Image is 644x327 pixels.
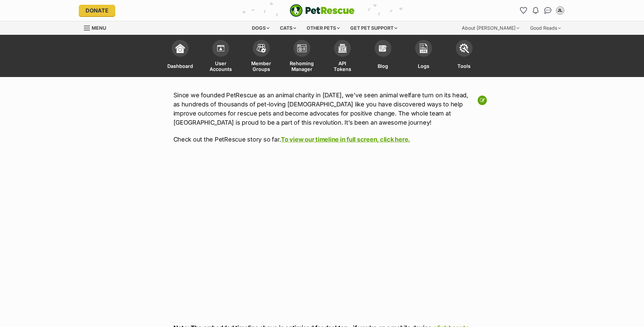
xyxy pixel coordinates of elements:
img: members-icon-d6bcda0bfb97e5ba05b48644448dc2971f67d37433e5abca221da40c41542bd5.svg [216,44,225,53]
a: API Tokens [322,36,363,77]
a: Blog [363,36,403,77]
a: Donate [79,5,115,16]
span: Menu [92,25,106,31]
a: User Accounts [200,36,241,77]
a: Rehoming Manager [282,36,322,77]
span: Dashboard [167,60,193,72]
a: Conversations [543,5,553,16]
div: Other pets [302,21,344,35]
div: Good Reads [525,21,566,35]
span: Rehoming Manager [290,60,314,72]
a: To view our timeline in full screen, click here. [281,136,410,143]
img: blogs-icon-e71fceff818bbaa76155c998696f2ea9b8fc06abc828b24f45ee82a475c2fd99.svg [378,44,388,53]
p: Check out the PetRescue story so far. [173,135,471,144]
span: Member Groups [249,60,273,72]
img: tools-icon-677f8b7d46040df57c17cb185196fc8e01b2b03676c49af7ba82c462532e62ee.svg [459,44,469,53]
span: Tools [457,60,471,72]
span: Logs [418,60,429,72]
span: API Tokens [331,60,354,72]
a: Logs [403,36,444,77]
a: PetRescue [290,4,355,17]
img: group-profile-icon-3fa3cf56718a62981997c0bc7e787c4b2cf8bcc04b72c1350f741eb67cf2f40e.svg [297,44,307,52]
img: chat-41dd97257d64d25036548639549fe6c8038ab92f7586957e7f3b1b290dea8141.svg [544,7,551,14]
div: Get pet support [345,21,402,35]
img: dashboard-icon-eb2f2d2d3e046f16d808141f083e7271f6b2e854fb5c12c21221c1fb7104beca.svg [175,44,185,53]
a: Menu [84,21,111,33]
img: notifications-46538b983faf8c2785f20acdc204bb7945ddae34d4c08c2a6579f10ce5e182be.svg [533,7,538,14]
button: My account [555,5,566,16]
img: api-icon-849e3a9e6f871e3acf1f60245d25b4cd0aad652aa5f5372336901a6a67317bd8.svg [338,44,347,53]
img: logo-e224e6f780fb5917bec1dbf3a21bbac754714ae5b6737aabdf751b685950b380.svg [290,4,355,17]
ul: Account quick links [518,5,566,16]
div: About [PERSON_NAME] [457,21,524,35]
a: Member Groups [241,36,282,77]
img: team-members-icon-5396bd8760b3fe7c0b43da4ab00e1e3bb1a5d9ba89233759b79545d2d3fc5d0d.svg [257,44,266,53]
a: Tools [444,36,484,77]
div: Cats [275,21,301,35]
button: Notifications [530,5,541,16]
a: Dashboard [160,36,200,77]
div: JL [557,7,564,14]
span: User Accounts [209,60,233,72]
div: Dogs [247,21,274,35]
span: Blog [378,60,388,72]
a: Favourites [518,5,529,16]
p: Since we founded PetRescue as an animal charity in [DATE], we’ve seen animal welfare turn on its ... [173,91,471,127]
img: logs-icon-5bf4c29380941ae54b88474b1138927238aebebbc450bc62c8517511492d5a22.svg [419,44,428,53]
